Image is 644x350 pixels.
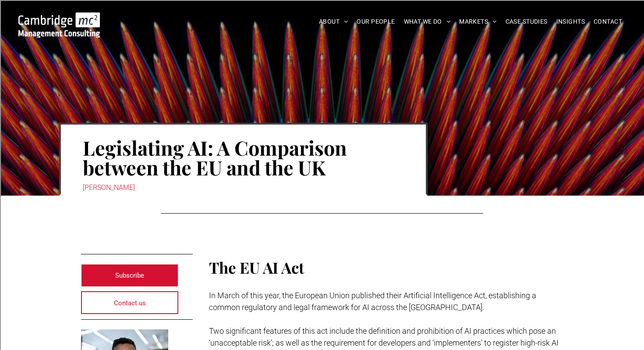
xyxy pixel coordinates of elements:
[400,15,455,29] a: WHAT WE DO
[18,12,100,38] img: Go to Homepage
[552,15,589,29] a: INSIGHTS
[18,14,100,23] a: Your Business Transformed | Cambridge Management Consulting
[589,15,626,29] a: CONTACT
[501,15,552,29] a: CASE STUDIES
[352,15,399,29] a: OUR PEOPLE
[455,15,501,29] a: MARKETS
[315,15,353,29] a: ABOUT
